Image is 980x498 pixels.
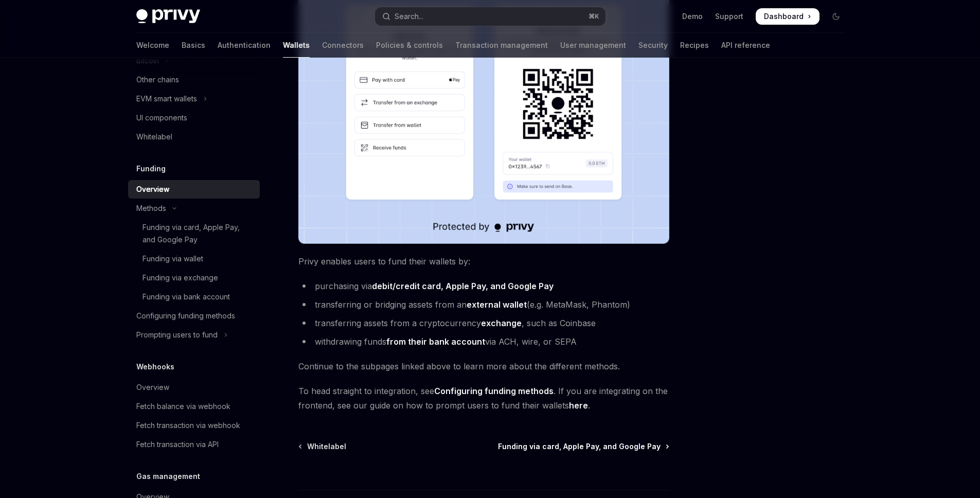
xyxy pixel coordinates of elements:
span: Continue to the subpages linked above to learn more about the different methods. [298,359,669,373]
a: User management [560,33,626,58]
strong: debit/credit card, Apple Pay, and Google Pay [372,281,554,291]
div: Funding via card, Apple Pay, and Google Pay [142,221,254,246]
li: withdrawing funds via ACH, wire, or SEPA [298,334,669,349]
a: Other chains [128,70,260,89]
a: Transaction management [455,33,548,58]
a: Funding via wallet [128,250,260,268]
div: Funding via wallet [142,253,203,265]
a: Fetch transaction via webhook [128,416,260,435]
span: Funding via card, Apple Pay, and Google Pay [498,441,661,452]
button: Toggle EVM smart wallets section [128,90,260,108]
a: Dashboard [756,8,819,25]
a: here [569,400,588,411]
button: Open search [375,7,605,26]
a: Funding via card, Apple Pay, and Google Pay [128,218,260,249]
a: Configuring funding methods [434,386,554,397]
li: transferring or bridging assets from an (e.g. MetaMask, Phantom) [298,297,669,312]
span: ⌘ K [589,12,599,21]
a: Configuring funding methods [128,307,260,325]
a: Policies & controls [376,33,443,58]
button: Toggle Methods section [128,199,260,218]
div: Methods [136,202,166,215]
div: Configuring funding methods [136,310,235,322]
a: Wallets [283,33,310,58]
a: Funding via bank account [128,288,260,306]
a: Welcome [136,33,169,58]
a: external wallet [467,299,527,310]
div: Prompting users to fund [136,329,218,341]
a: Connectors [322,33,364,58]
div: Funding via exchange [142,272,218,284]
li: transferring assets from a cryptocurrency , such as Coinbase [298,316,669,330]
a: Overview [128,378,260,397]
div: Overview [136,183,169,195]
div: Search... [395,10,423,23]
div: Fetch transaction via webhook [136,419,240,432]
a: Security [638,33,668,58]
a: from their bank account [386,336,485,347]
span: To head straight to integration, see . If you are integrating on the frontend, see our guide on h... [298,384,669,413]
a: Overview [128,180,260,199]
a: Fetch transaction via API [128,435,260,454]
a: Recipes [680,33,709,58]
a: Funding via exchange [128,269,260,287]
a: Authentication [218,33,271,58]
span: Privy enables users to fund their wallets by: [298,254,669,269]
strong: external wallet [467,299,527,310]
div: Whitelabel [136,131,172,143]
h5: Gas management [136,470,200,483]
img: dark logo [136,9,200,24]
a: exchange [481,318,522,329]
a: Demo [682,11,703,22]
li: purchasing via [298,279,669,293]
span: Whitelabel [307,441,346,452]
button: Toggle dark mode [828,8,844,25]
h5: Funding [136,163,166,175]
a: Support [715,11,743,22]
a: debit/credit card, Apple Pay, and Google Pay [372,281,554,292]
span: Dashboard [764,11,804,22]
a: UI components [128,109,260,127]
div: Funding via bank account [142,291,230,303]
h5: Webhooks [136,361,174,373]
div: Fetch balance via webhook [136,400,230,413]
a: Basics [182,33,205,58]
div: Fetch transaction via API [136,438,219,451]
div: Overview [136,381,169,394]
div: Other chains [136,74,179,86]
div: EVM smart wallets [136,93,197,105]
a: API reference [721,33,770,58]
div: UI components [136,112,187,124]
a: Fetch balance via webhook [128,397,260,416]
button: Toggle Prompting users to fund section [128,326,260,344]
a: Whitelabel [128,128,260,146]
a: Funding via card, Apple Pay, and Google Pay [498,441,668,452]
a: Whitelabel [299,441,346,452]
